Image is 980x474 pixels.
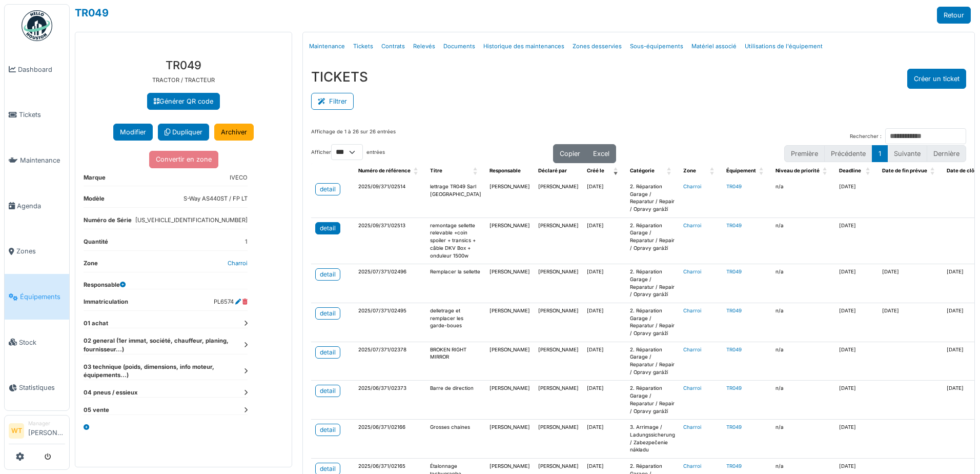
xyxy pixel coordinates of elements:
[84,281,126,289] dt: Responsable
[426,218,485,264] td: remontage sellette relevable +coin spoiler + transics + câble DKV Box + onduleur 1500w
[726,223,742,228] a: TR049
[583,264,626,303] td: [DATE]
[147,93,220,110] a: Générer QR code
[305,34,349,58] a: Maintenance
[5,274,69,320] a: Équipements
[626,342,679,381] td: 2. Réparation Garage / Reparatur / Repair / Opravy garáží
[214,298,248,306] dd: PL6574
[771,179,835,218] td: n/a
[230,173,248,182] dd: IVECO
[84,58,283,72] h3: TR049
[683,347,701,352] a: Charroi
[583,303,626,342] td: [DATE]
[775,168,820,173] span: Niveau de priorité
[320,425,336,434] div: detail
[315,268,340,281] a: detail
[683,385,701,391] a: Charroi
[354,420,426,459] td: 2025/06/371/02166
[354,179,426,218] td: 2025/09/371/02514
[683,223,701,228] a: Charroi
[835,303,878,342] td: [DATE]
[614,163,620,179] span: Créé le: Activate to remove sorting
[683,269,701,274] a: Charroi
[426,342,485,381] td: BROKEN RIGHT MIRROR
[320,386,336,396] div: detail
[726,424,742,430] a: TR049
[534,420,583,459] td: [PERSON_NAME]
[479,34,568,58] a: Historique des maintenances
[183,194,248,203] dd: S-Way AS440ST / FP LT
[354,218,426,264] td: 2025/09/371/02513
[626,179,679,218] td: 2. Réparation Garage / Reparatur / Repair / Opravy garáží
[823,163,829,179] span: Niveau de priorité: Activate to sort
[683,463,701,469] a: Charroi
[583,381,626,420] td: [DATE]
[835,381,878,420] td: [DATE]
[866,163,872,179] span: Deadline: Activate to sort
[485,420,534,459] td: [PERSON_NAME]
[626,381,679,420] td: 2. Réparation Garage / Reparatur / Repair / Opravy garáží
[5,47,69,92] a: Dashboard
[28,420,65,442] li: [PERSON_NAME]
[850,133,882,141] label: Rechercher :
[726,347,742,352] a: TR049
[726,385,742,391] a: TR049
[930,163,936,179] span: Date de fin prévue: Activate to sort
[17,201,65,211] span: Agenda
[426,420,485,459] td: Grosses chaines
[626,34,687,58] a: Sous-équipements
[771,420,835,459] td: n/a
[377,34,409,58] a: Contrats
[315,385,340,397] a: detail
[315,346,340,359] a: detail
[113,124,153,141] button: Modifier
[771,342,835,381] td: n/a
[485,218,534,264] td: [PERSON_NAME]
[583,179,626,218] td: [DATE]
[784,145,966,162] nav: pagination
[228,260,248,267] a: Charroi
[771,303,835,342] td: n/a
[75,7,109,19] a: TR049
[534,342,583,381] td: [PERSON_NAME]
[489,168,521,173] span: Responsable
[583,342,626,381] td: [DATE]
[587,168,604,173] span: Créé le
[5,320,69,365] a: Stock
[839,168,861,173] span: Deadline
[84,388,248,397] dt: 04 pneus / essieux
[726,463,742,469] a: TR049
[626,218,679,264] td: 2. Réparation Garage / Reparatur / Repair / Opravy garáží
[534,218,583,264] td: [PERSON_NAME]
[907,69,966,89] button: Créer un ticket
[214,124,254,141] a: Archiver
[28,420,65,427] div: Manager
[315,183,340,195] a: detail
[667,163,673,179] span: Catégorie: Activate to sort
[358,168,411,173] span: Numéro de référence
[534,303,583,342] td: [PERSON_NAME]
[683,168,696,173] span: Zone
[320,348,336,357] div: detail
[84,298,128,310] dt: Immatriculation
[726,184,742,189] a: TR049
[245,238,248,246] dd: 1
[320,464,336,473] div: detail
[726,308,742,313] a: TR049
[485,342,534,381] td: [PERSON_NAME]
[84,363,248,380] dt: 03 technique (poids, dimensions, info moteur, équipements...)
[583,420,626,459] td: [DATE]
[485,264,534,303] td: [PERSON_NAME]
[320,185,336,194] div: detail
[349,34,377,58] a: Tickets
[320,224,336,233] div: detail
[426,179,485,218] td: lettrage TR049 Sarl [GEOGRAPHIC_DATA]
[354,381,426,420] td: 2025/06/371/02373
[835,179,878,218] td: [DATE]
[84,194,105,207] dt: Modèle
[726,269,742,274] a: TR049
[630,168,655,173] span: Catégorie
[937,7,971,24] a: Retour
[485,303,534,342] td: [PERSON_NAME]
[354,264,426,303] td: 2025/07/371/02496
